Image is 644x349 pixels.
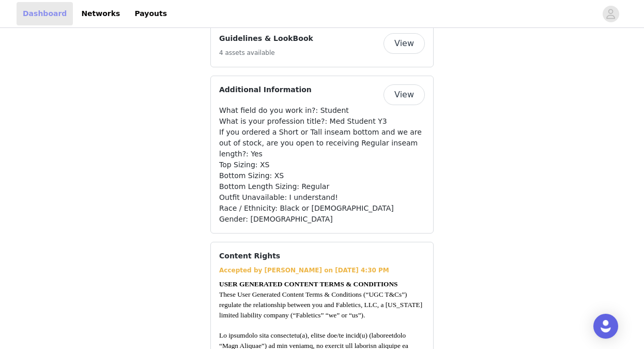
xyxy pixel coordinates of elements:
span: Bottom Sizing: XS [219,171,284,180]
h4: Additional Information [219,84,312,95]
div: Open Intercom Messenger [593,314,618,339]
div: Accepted by [PERSON_NAME] on [DATE] 4:30 PM [219,266,425,275]
span: Bottom Length Sizing: Regular [219,182,329,191]
h5: 4 assets available [219,48,313,57]
div: Additional Information [210,76,434,234]
button: View [384,84,425,105]
span: USER GENERATED CONTENT TERMS & CONDITIONS [219,280,398,288]
button: View [384,33,425,54]
a: Payouts [128,2,173,25]
span: If you ordered a Short or Tall inseam bottom and we are out of stock, are you open to receiving R... [219,128,422,158]
a: Networks [75,2,126,25]
a: Dashboard [17,2,73,25]
h4: Guidelines & LookBook [219,33,313,44]
span: What field do you work in?: Student [219,106,349,114]
span: Outfit Unavailable: I understand! [219,193,338,201]
div: avatar [606,6,616,22]
div: Guidelines & LookBook [210,24,434,67]
span: Top Sizing: XS [219,161,270,169]
h4: Content Rights [219,251,280,261]
span: Gender: [DEMOGRAPHIC_DATA] [219,215,333,223]
span: These User Generated Content Terms & Conditions (“UGC T&Cs”) regulate the relationship between yo... [219,290,424,319]
span: Race / Ethnicity: Black or [DEMOGRAPHIC_DATA] [219,204,394,212]
span: What is your profession title?: Med Student Y3 [219,117,387,125]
